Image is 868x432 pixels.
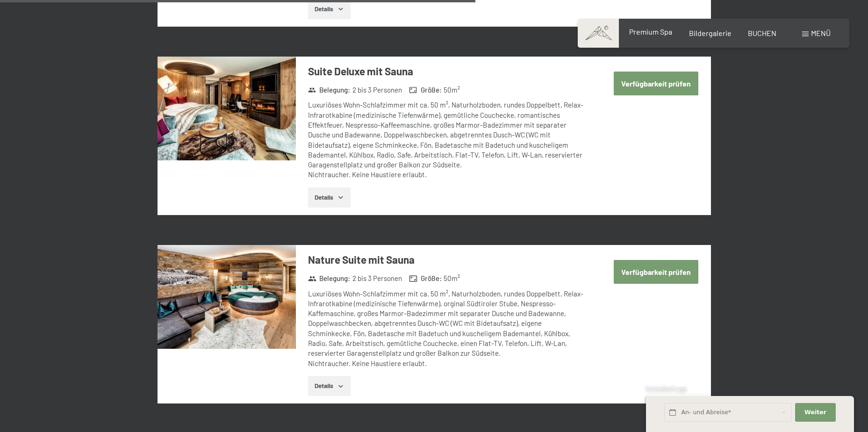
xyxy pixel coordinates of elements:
a: Bildergalerie [689,29,732,37]
span: 2 bis 3 Personen [352,85,402,95]
span: Menü [811,29,831,37]
h3: Suite Deluxe mit Sauna [308,64,586,79]
img: mss_renderimg.php [158,245,296,349]
button: Details [308,187,351,208]
button: Details [308,376,351,396]
strong: Belegung : [308,274,351,283]
span: 50 m² [444,274,460,283]
img: mss_renderimg.php [158,57,296,160]
span: Schnellanfrage [646,385,687,393]
h3: Nature Suite mit Sauna [308,252,586,267]
button: Weiter [795,403,835,422]
button: Verfügbarkeit prüfen [614,72,698,95]
strong: Belegung : [308,85,351,95]
span: Weiter [804,408,826,417]
a: BUCHEN [748,29,776,37]
div: Luxuriöses Wohn-Schlafzimmer mit ca. 50 m², Naturholzboden, rundes Doppelbett, Relax-Infrarotkabi... [308,100,586,180]
a: Premium Spa [629,27,672,36]
div: Luxuriöses Wohn-Schlafzimmer mit ca. 50 m², Naturholzboden, rundes Doppelbett, Relax-Infrarotkabi... [308,289,586,368]
strong: Größe : [409,274,442,283]
button: Verfügbarkeit prüfen [614,260,698,284]
strong: Größe : [409,85,442,95]
span: 2 bis 3 Personen [352,274,402,283]
span: 50 m² [444,85,460,95]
